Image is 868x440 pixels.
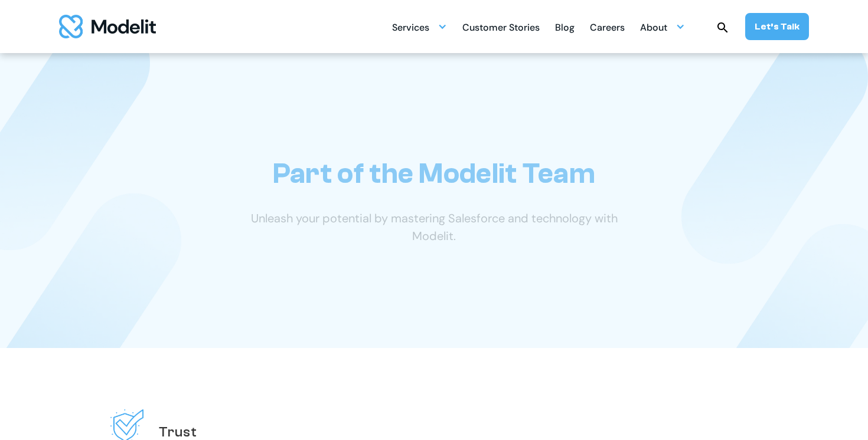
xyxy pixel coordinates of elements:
a: home [59,15,156,38]
h1: Part of the Modelit Team [273,157,595,191]
div: Customer Stories [462,17,540,40]
div: Let’s Talk [755,20,800,33]
p: Unleash your potential by mastering Salesforce and technology with Modelit. [230,209,638,245]
a: Careers [590,15,625,38]
div: About [640,15,685,38]
a: Customer Stories [462,15,540,38]
div: About [640,17,667,40]
a: Blog [555,15,575,38]
div: Blog [555,17,575,40]
a: Let’s Talk [745,13,809,40]
div: Services [392,15,447,38]
img: modelit logo [59,15,156,38]
div: Careers [590,17,625,40]
div: Services [392,17,429,40]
